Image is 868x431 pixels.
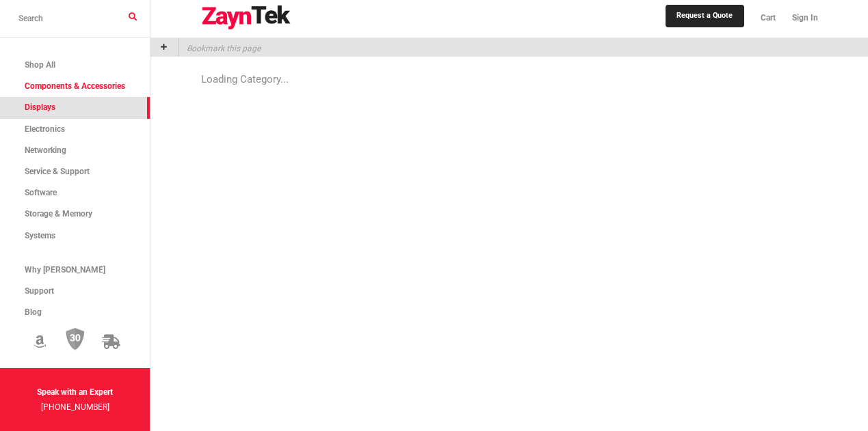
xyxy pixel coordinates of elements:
span: Shop All [25,60,55,70]
a: Sign In [784,3,818,33]
a: Request a Quote [666,5,744,27]
span: Cart [761,13,776,23]
a: [PHONE_NUMBER] [41,402,109,412]
span: Networking [25,145,66,155]
span: Service & Support [25,167,90,176]
span: Blog [25,307,42,317]
span: Components & Accessories [25,81,125,91]
img: 30 Day Return Policy [66,328,85,351]
a: Cart [752,3,784,33]
p: Bookmark this page [179,38,261,57]
strong: Speak with an Expert [37,387,113,397]
span: Why [PERSON_NAME] [25,265,105,275]
span: Support [25,286,54,296]
img: logo [201,5,291,30]
span: Electronics [25,124,65,134]
span: Systems [25,231,55,240]
span: Displays [25,102,55,112]
p: Loading Category... [201,69,818,89]
span: Software [25,188,57,197]
span: Storage & Memory [25,209,92,219]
